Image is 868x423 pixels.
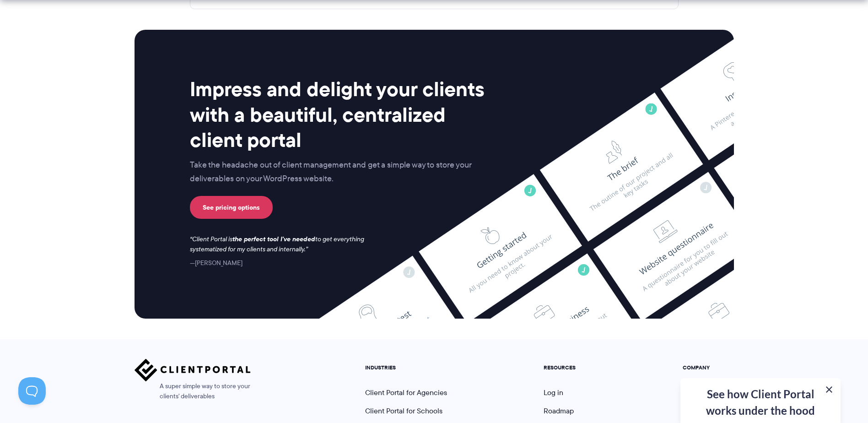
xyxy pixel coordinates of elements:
h5: RESOURCES [544,364,597,371]
p: Take the headache out of client management and get a simple way to store your deliverables on you... [190,158,491,186]
a: Log in [544,387,563,398]
h5: COMPANY [683,364,734,371]
iframe: Toggle Customer Support [18,377,46,405]
span: A super simple way to store your clients' deliverables [135,381,251,401]
h5: INDUSTRIES [365,364,458,371]
a: Client Portal for Agencies [365,387,447,398]
p: Client Portal is to get everything systematized for my clients and internally. [190,234,377,255]
strong: the perfect tool I've needed [232,234,315,244]
cite: [PERSON_NAME] [190,258,243,267]
a: See pricing options [190,196,273,219]
a: Client Portal for Schools [365,406,442,416]
h2: Impress and delight your clients with a beautiful, centralized client portal [190,76,491,152]
a: Roadmap [544,406,574,416]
